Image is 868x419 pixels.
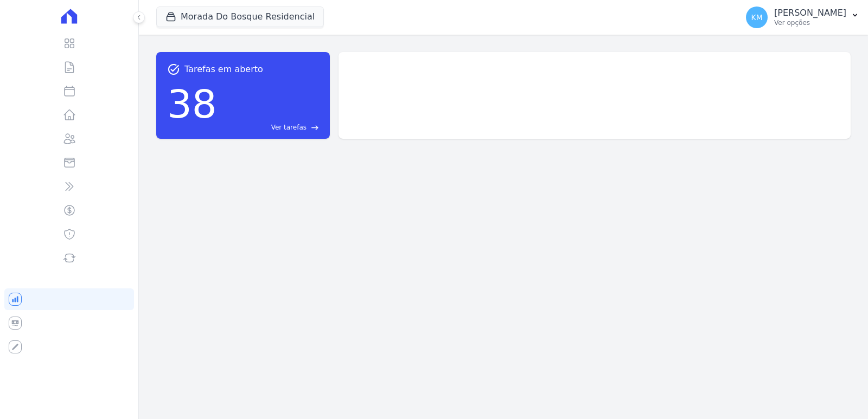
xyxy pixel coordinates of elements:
span: Ver tarefas [271,123,307,132]
span: KM [751,14,762,21]
div: 38 [167,76,217,132]
p: [PERSON_NAME] [774,8,846,18]
span: task_alt [167,63,180,76]
a: Ver tarefas east [221,123,319,132]
button: KM [PERSON_NAME] Ver opções [737,2,868,33]
span: east [311,124,319,132]
span: Tarefas em aberto [184,63,263,76]
p: Ver opções [774,18,846,27]
button: Morada Do Bosque Residencial [156,7,324,27]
